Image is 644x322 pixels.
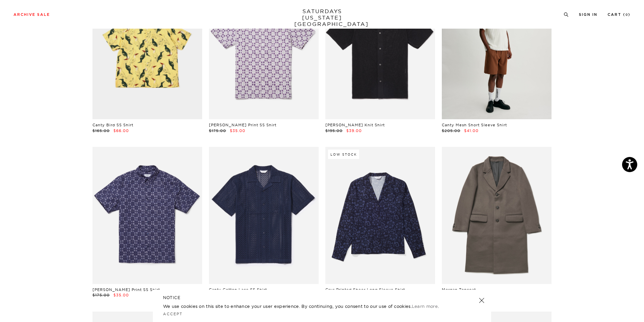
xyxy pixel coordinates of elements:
span: $35.00 [113,293,129,297]
h5: NOTICE [163,295,481,301]
div: Low Stock [328,150,359,159]
span: $175.00 [209,128,226,133]
span: $66.00 [113,128,129,133]
a: Archive Sale [14,13,50,17]
a: [PERSON_NAME] Print SS Shirt [209,123,276,127]
span: $195.00 [325,128,343,133]
span: $39.00 [346,128,362,133]
a: Canty Cotton Lace SS Shirt [209,287,267,292]
small: 0 [625,13,628,17]
span: $41.00 [464,128,479,133]
a: Accept [163,312,183,316]
a: SATURDAYS[US_STATE][GEOGRAPHIC_DATA] [294,8,350,27]
a: Canty Mesh Short Sleeve Shirt [442,123,507,127]
a: Learn more [412,303,438,309]
a: Canty Bird SS Shirt [92,123,133,127]
a: [PERSON_NAME] Print SS Shirt [92,287,160,292]
a: Morgan Topcoat [442,287,476,292]
a: Cart (0) [608,13,630,17]
span: $165.00 [92,128,110,133]
a: [PERSON_NAME] Knit Shirt [325,123,385,127]
span: $205.00 [442,128,460,133]
a: Crys Printed Sheer Long Sleeve Shirt [325,287,405,292]
span: $35.00 [230,128,245,133]
a: Sign In [579,13,597,17]
p: We use cookies on this site to enhance your user experience. By continuing, you consent to our us... [163,303,457,310]
span: $175.00 [92,293,110,297]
